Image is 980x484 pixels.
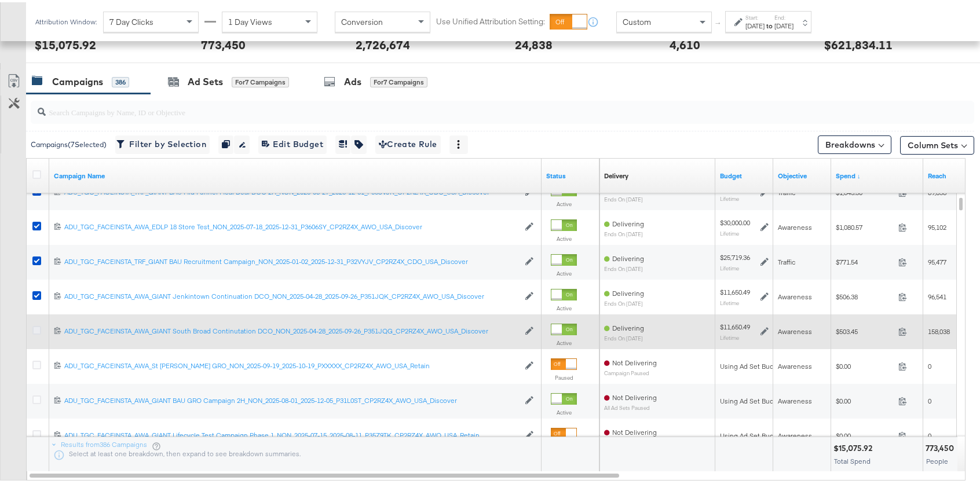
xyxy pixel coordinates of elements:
[612,252,644,261] span: Delivering
[824,34,893,51] div: $621,834.11
[926,454,948,463] span: People
[46,94,888,116] input: Search Campaigns by Name, ID or Objective
[612,426,657,434] span: Not Delivering
[720,228,739,234] sub: Lifetime
[928,325,950,333] span: 158,038
[64,220,519,229] div: ADU_TGC_FACEINSTA_AWA_EDLP 18 Store Test_NON_2025-07-18_2025-12-31_P3606SY_CP2RZ4X_AWO_USA_Discover
[64,394,519,404] a: ADU_TGC_FACEINSTA_AWA_GIANT BAU GRO Campaign 2H_NON_2025-08-01_2025-12-05_P31L0ST_CP2RZ4X_AWO_USA...
[64,324,519,334] a: ADU_TGC_FACEINSTA_AWA_GIANT South Broad Continutation DCO_NON_2025-04-28_2025-09-26_P351JQG_CP2RZ...
[379,135,437,149] span: Create Rule
[720,320,750,329] div: $11,650.49
[720,360,784,369] div: Using Ad Set Budget
[112,75,129,85] div: 386
[64,220,519,230] a: ADU_TGC_FACEINSTA_AWA_EDLP 18 Store Test_NON_2025-07-18_2025-12-31_P3606SY_CP2RZ4X_AWO_USA_Discover
[612,321,644,330] span: Delivering
[54,169,537,178] a: Your campaign name.
[551,372,577,379] label: Paused
[778,169,827,178] a: Your campaign's objective.
[188,73,223,86] div: Ad Sets
[745,12,765,19] label: Start:
[604,402,657,409] sub: All Ad Sets Paused
[604,298,644,305] sub: ends on [DATE]
[64,289,519,299] div: ADU_TGC_FACEINSTA_AWA_GIANT Jenkintown Continuation DCO_NON_2025-04-28_2025-09-26_P351JQK_CP2RZ4X...
[928,360,931,368] span: 0
[604,333,644,339] sub: ends on [DATE]
[64,428,519,438] div: ADU_TGC_FACEINSTA_AWA_GIANT Lifecycle Test Campaign Phase 1_NON_2025-07-15_2025-08-11_P35Z9TK_CP2...
[833,441,876,452] div: $15,075.92
[370,75,427,85] div: for 7 Campaigns
[836,429,894,438] span: $0.00
[836,221,894,229] span: $1,080.57
[201,34,246,51] div: 773,450
[375,133,441,152] button: Create Rule
[778,429,812,438] span: Awareness
[720,262,739,269] sub: Lifetime
[720,332,739,339] sub: Lifetime
[35,16,97,24] div: Attribution Window:
[64,428,519,438] a: ADU_TGC_FACEINSTA_AWA_GIANT Lifecycle Test Campaign Phase 1_NON_2025-07-15_2025-08-11_P35Z9TK_CP2...
[778,221,812,229] span: Awareness
[720,429,784,438] div: Using Ad Set Budget
[612,217,644,226] span: Delivering
[551,406,577,414] label: Active
[670,34,700,51] div: 4,610
[115,133,210,152] button: Filter by Selection
[31,137,107,148] div: Campaigns ( 7 Selected)
[551,198,577,206] label: Active
[720,216,750,225] div: $30,000.00
[928,221,946,229] span: 95,102
[836,394,894,403] span: $0.00
[228,14,272,25] span: 1 Day Views
[928,429,931,438] span: 0
[232,75,289,85] div: for 7 Campaigns
[720,285,750,295] div: $11,650.49
[836,290,894,299] span: $506.38
[928,290,946,299] span: 96,541
[35,34,96,51] div: $15,075.92
[344,73,361,86] div: Ads
[834,454,871,463] span: Total Spend
[778,290,812,299] span: Awareness
[515,34,553,51] div: 24,838
[551,337,577,344] label: Active
[604,368,657,374] sub: Campaign Paused
[551,302,577,310] label: Active
[612,287,644,295] span: Delivering
[64,255,519,264] div: ADU_TGC_FACEINSTA_TRF_GIANT BAU Recruitment Campaign_NON_2025-01-02_2025-12-31_P32VYJV_CP2RZ4X_CD...
[612,356,657,365] span: Not Delivering
[341,14,383,25] span: Conversion
[604,194,644,200] sub: ends on [DATE]
[436,14,545,25] label: Use Unified Attribution Setting:
[836,325,894,333] span: $503.45
[551,267,577,275] label: Active
[926,441,957,452] div: 773,450
[262,135,323,149] span: Edit Budget
[818,133,891,152] button: Breakdowns
[52,73,103,86] div: Campaigns
[720,169,769,178] a: The maximum amount you're willing to spend on your ads, on average each day or over the lifetime ...
[64,255,519,265] a: ADU_TGC_FACEINSTA_TRF_GIANT BAU Recruitment Campaign_NON_2025-01-02_2025-12-31_P32VYJV_CP2RZ4X_CD...
[604,169,628,178] div: Delivery
[258,133,327,152] button: Edit Budget
[836,360,894,368] span: $0.00
[928,169,977,178] a: The number of people your ad was served to.
[119,135,206,149] span: Filter by Selection
[604,229,644,235] sub: ends on [DATE]
[720,193,739,200] sub: Lifetime
[720,394,784,404] div: Using Ad Set Budget
[774,12,793,19] label: End:
[713,20,724,24] span: ↑
[64,359,519,368] div: ADU_TGC_FACEINSTA_AWA_St [PERSON_NAME] GRO_NON_2025-09-19_2025-10-19_PXXXXX_CP2RZ4X_AWO_USA_Retain
[778,325,812,333] span: Awareness
[900,134,974,152] button: Column Sets
[551,233,577,240] label: Active
[720,297,739,304] sub: Lifetime
[928,394,931,403] span: 0
[546,169,595,178] a: Shows the current state of your Ad Campaign.
[356,34,410,51] div: 2,726,674
[778,255,795,264] span: Traffic
[836,255,894,264] span: $771.54
[109,14,153,25] span: 7 Day Clicks
[774,19,793,28] div: [DATE]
